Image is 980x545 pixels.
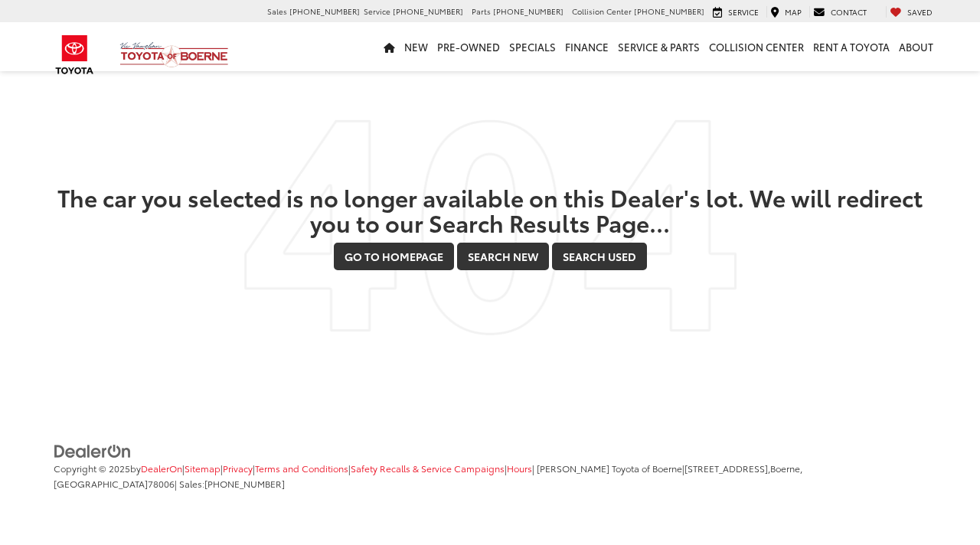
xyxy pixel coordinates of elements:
a: Hours [507,462,532,475]
span: [STREET_ADDRESS], [684,462,770,475]
a: Finance [560,22,613,71]
img: DealerOn [54,443,132,460]
a: New [400,22,433,71]
span: | [253,462,348,475]
span: Map [785,6,802,18]
span: [PHONE_NUMBER] [493,5,563,17]
a: Search Used [552,243,647,270]
a: Collision Center [704,22,808,71]
span: Boerne, [770,462,802,475]
span: [GEOGRAPHIC_DATA] [54,477,148,490]
a: Rent a Toyota [808,22,894,71]
a: Terms and Conditions [255,462,348,475]
a: Sitemap [185,462,220,475]
a: Service [709,6,763,18]
span: Saved [907,6,933,18]
span: Service [364,5,390,17]
a: My Saved Vehicles [886,6,936,18]
span: Contact [831,6,867,18]
span: by [130,462,182,475]
h2: The car you selected is no longer available on this Dealer's lot. We will redirect you to our Sea... [54,184,926,235]
span: [PHONE_NUMBER] [289,5,360,17]
span: [PHONE_NUMBER] [393,5,463,17]
a: Specials [505,22,560,71]
a: About [894,22,938,71]
span: | [182,462,220,475]
span: Parts [472,5,491,17]
span: | [348,462,505,475]
img: Vic Vaughan Toyota of Boerne [119,41,229,68]
a: DealerOn Home Page [141,462,182,475]
span: | [505,462,532,475]
span: [PHONE_NUMBER] [634,5,704,17]
span: 78006 [148,477,175,490]
span: Service [728,6,759,18]
span: | Sales: [175,477,285,490]
span: Copyright © 2025 [54,462,130,475]
a: Safety Recalls & Service Campaigns, Opens in a new tab [351,462,505,475]
a: Home [379,22,400,71]
a: Service & Parts: Opens in a new tab [613,22,704,71]
span: [PHONE_NUMBER] [204,477,285,490]
span: | [220,462,253,475]
span: Collision Center [572,5,632,17]
a: Privacy [223,462,253,475]
a: Search New [457,243,549,270]
a: Contact [809,6,871,18]
a: Go to Homepage [334,243,454,270]
a: Pre-Owned [433,22,505,71]
img: Toyota [46,30,103,80]
span: | [PERSON_NAME] Toyota of Boerne [532,462,682,475]
span: Sales [267,5,287,17]
a: Map [766,6,805,18]
a: DealerOn [54,442,132,458]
